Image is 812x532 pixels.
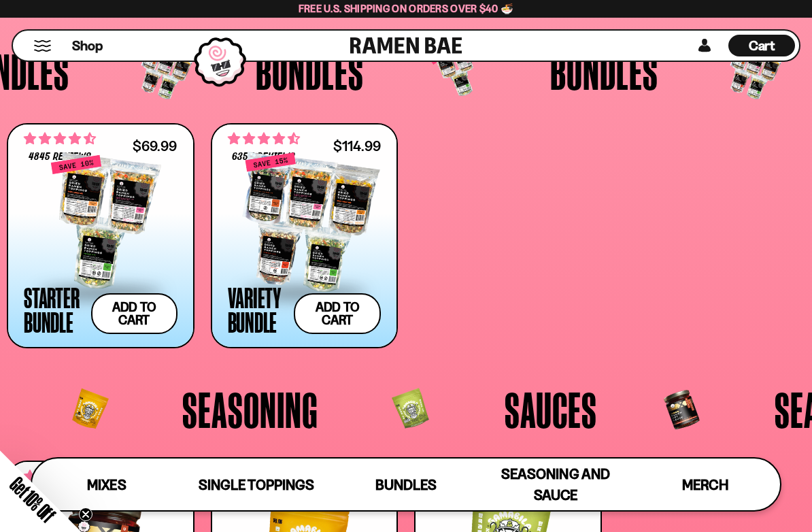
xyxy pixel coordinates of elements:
button: Close teaser [79,508,92,521]
div: Variety Bundle [228,285,288,334]
a: Bundles [331,459,481,510]
div: $69.99 [133,139,177,152]
span: Mixes [87,476,126,493]
span: Bundles [375,476,437,493]
span: Seasoning [182,384,318,435]
a: Seasoning and Sauce [481,459,630,510]
span: Merch [682,476,728,493]
span: Shop [72,37,103,55]
span: Sauces [505,384,597,435]
span: 4.63 stars [228,130,300,148]
a: Shop [72,35,103,56]
button: Add to cart [91,293,177,334]
button: Mobile Menu Trigger [33,40,52,52]
span: Free U.S. Shipping on Orders over $40 🍜 [299,2,514,15]
div: $114.99 [333,139,381,152]
span: 4845 reviews [29,152,91,163]
span: Seasoning and Sauce [501,465,609,503]
span: 6355 reviews [232,152,294,163]
button: Add to cart [294,293,381,334]
a: Single Toppings [182,459,331,510]
a: 4.63 stars 6355 reviews $114.99 Variety Bundle Add to cart [211,123,399,349]
div: Starter Bundle [24,285,84,334]
span: 4.71 stars [24,130,96,148]
span: Cart [749,37,775,54]
a: Merch [630,459,780,510]
a: 4.71 stars 4845 reviews $69.99 Starter Bundle Add to cart [7,123,194,349]
span: Get 10% Off [6,473,59,526]
div: Cart [728,31,795,61]
a: Mixes [32,459,182,510]
span: Single Toppings [199,476,314,493]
